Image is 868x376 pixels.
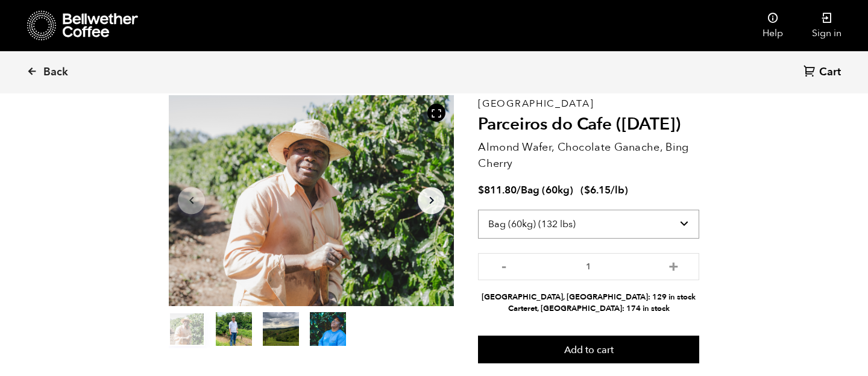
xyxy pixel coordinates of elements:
[521,183,573,197] span: Bag (60kg)
[496,259,511,271] button: -
[584,183,611,197] bdi: 6.15
[819,65,841,80] span: Cart
[611,183,624,197] span: /lb
[580,183,628,197] span: ( )
[478,336,699,363] button: Add to cart
[43,65,68,80] span: Back
[478,114,699,135] h2: Parceiros do Cafe ([DATE])
[478,303,699,315] li: Carteret, [GEOGRAPHIC_DATA]: 174 in stock
[666,259,681,271] button: +
[804,64,844,81] a: Cart
[478,183,517,197] bdi: 811.80
[584,183,590,197] span: $
[478,183,484,197] span: $
[478,139,699,172] p: Almond Wafer, Chocolate Ganache, Bing Cherry
[517,183,521,197] span: /
[478,292,699,303] li: [GEOGRAPHIC_DATA], [GEOGRAPHIC_DATA]: 129 in stock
